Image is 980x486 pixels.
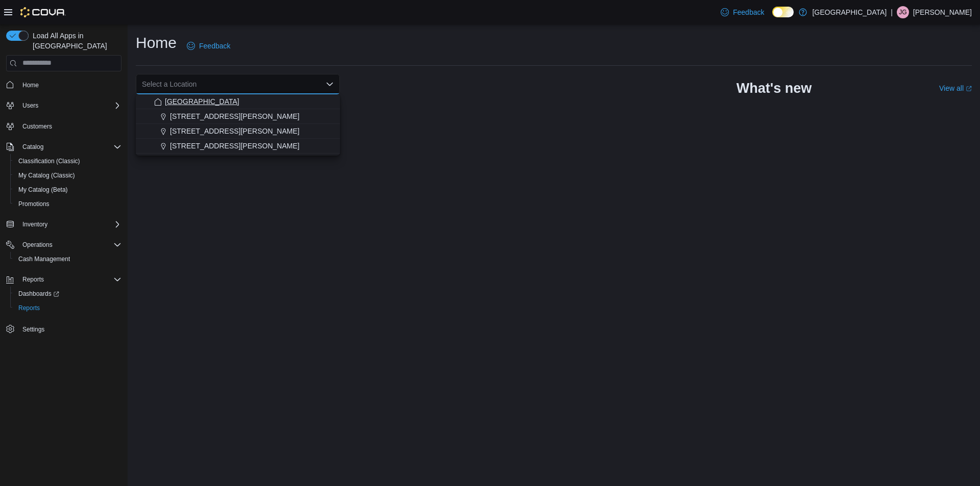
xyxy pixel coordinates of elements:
span: Feedback [733,7,764,17]
h1: Home [136,33,177,53]
button: Cash Management [10,252,126,266]
button: Operations [2,238,126,252]
a: Dashboards [10,287,126,301]
span: My Catalog (Beta) [18,186,68,194]
span: Classification (Classic) [14,155,121,167]
button: Catalog [2,140,126,154]
button: Classification (Classic) [10,154,126,168]
a: Feedback [717,2,768,22]
span: Users [22,101,38,110]
button: [GEOGRAPHIC_DATA] [136,94,340,109]
button: Users [18,99,42,112]
button: Promotions [10,197,126,211]
span: Load All Apps in [GEOGRAPHIC_DATA] [29,31,121,51]
span: Users [18,99,121,112]
span: Reports [22,275,44,284]
a: Feedback [183,36,234,56]
span: My Catalog (Beta) [14,184,121,196]
button: Inventory [2,217,126,232]
div: Jesus Gonzalez [897,6,909,18]
button: My Catalog (Classic) [10,168,126,183]
p: | [891,6,893,18]
a: Cash Management [14,253,74,265]
span: Customers [18,120,121,133]
span: Feedback [199,41,230,51]
span: Reports [18,304,40,312]
a: My Catalog (Classic) [14,169,79,182]
button: Reports [18,273,48,286]
a: Settings [18,323,48,336]
a: Customers [18,120,56,133]
span: Home [22,81,39,89]
span: Settings [18,322,121,335]
span: Customers [22,122,52,131]
img: Cova [20,7,66,17]
button: Reports [10,301,126,315]
span: Operations [22,241,53,249]
nav: Complex example [6,73,121,363]
span: Inventory [22,220,47,228]
span: Dashboards [14,288,121,300]
span: Inventory [18,218,121,231]
p: [PERSON_NAME] [913,6,972,18]
span: Promotions [14,198,121,210]
span: Catalog [18,141,121,153]
span: [STREET_ADDRESS][PERSON_NAME] [170,141,300,151]
a: Dashboards [14,288,63,300]
a: Classification (Classic) [14,155,84,167]
button: Catalog [18,141,47,153]
span: JG [899,6,906,18]
a: Promotions [14,198,54,210]
p: [GEOGRAPHIC_DATA] [812,6,887,18]
a: View allExternal link [939,84,972,92]
div: Choose from the following options [136,94,340,154]
span: [GEOGRAPHIC_DATA] [165,96,239,107]
span: Cash Management [18,255,70,263]
button: Operations [18,239,57,251]
span: Operations [18,239,121,251]
svg: External link [966,86,972,92]
span: Catalog [22,143,43,151]
button: Customers [2,119,126,134]
input: Dark Mode [772,7,794,17]
button: Users [2,98,126,113]
span: [STREET_ADDRESS][PERSON_NAME] [170,126,300,136]
button: Close list of options [326,80,334,88]
span: Dashboards [18,290,59,298]
button: [STREET_ADDRESS][PERSON_NAME] [136,139,340,154]
span: Home [18,79,121,91]
a: Reports [14,302,44,314]
button: [STREET_ADDRESS][PERSON_NAME] [136,109,340,124]
span: Settings [22,325,44,334]
button: Settings [2,321,126,336]
span: [STREET_ADDRESS][PERSON_NAME] [170,111,300,121]
button: My Catalog (Beta) [10,183,126,197]
button: Home [2,78,126,92]
span: Promotions [18,200,50,208]
span: Reports [18,273,121,286]
button: Reports [2,272,126,287]
span: Reports [14,302,121,314]
span: Classification (Classic) [18,157,80,165]
span: My Catalog (Classic) [18,171,75,180]
button: [STREET_ADDRESS][PERSON_NAME] [136,124,340,139]
button: Inventory [18,218,52,231]
span: Cash Management [14,253,121,265]
a: Home [18,79,43,91]
span: My Catalog (Classic) [14,169,121,182]
h2: What's new [737,80,812,96]
a: My Catalog (Beta) [14,184,72,196]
